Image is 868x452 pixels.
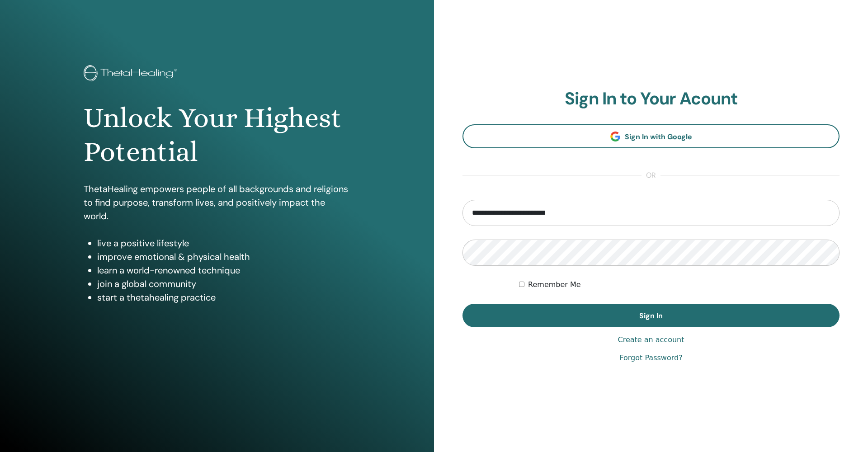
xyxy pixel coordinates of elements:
[462,124,840,148] a: Sign In with Google
[97,236,350,250] li: live a positive lifestyle
[84,182,350,223] p: ThetaHealing empowers people of all backgrounds and religions to find purpose, transform lives, a...
[528,279,581,290] label: Remember Me
[97,264,350,277] li: learn a world-renowned technique
[619,353,682,363] a: Forgot Password?
[84,101,350,169] h1: Unlock Your Highest Potential
[462,304,840,327] button: Sign In
[519,279,840,290] div: Keep me authenticated indefinitely or until I manually logout
[639,311,663,320] span: Sign In
[625,132,692,141] span: Sign In with Google
[97,277,350,291] li: join a global community
[97,250,350,264] li: improve emotional & physical health
[462,89,840,109] h2: Sign In to Your Acount
[642,170,660,181] span: or
[97,291,350,304] li: start a thetahealing practice
[618,334,684,345] a: Create an account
